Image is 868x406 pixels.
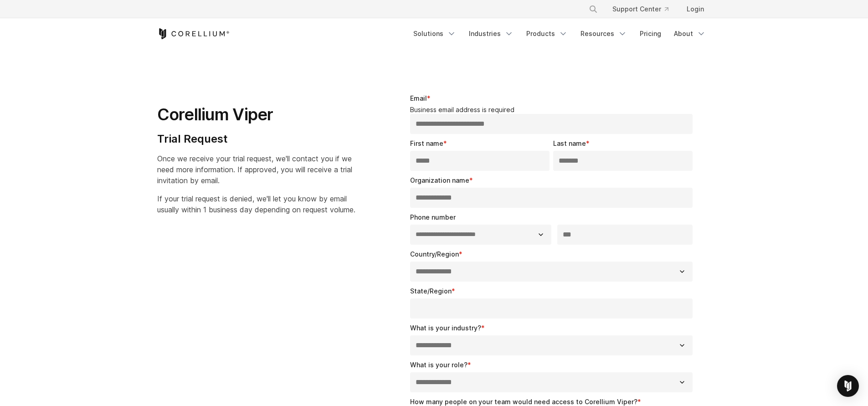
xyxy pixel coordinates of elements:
[408,26,711,42] div: Navigation Menu
[408,26,462,42] a: Solutions
[410,398,637,406] span: How many people on your team would need access to Corellium Viper?
[157,28,230,39] a: Corellium Home
[410,324,481,332] span: What is your industry?
[410,287,452,295] span: State/Region
[410,106,697,114] legend: Business email address is required
[668,26,711,42] a: About
[157,154,352,185] span: Once we receive your trial request, we'll contact you if we need more information. If approved, y...
[410,250,459,258] span: Country/Region
[553,139,586,147] span: Last name
[578,1,711,17] div: Navigation Menu
[157,194,355,214] span: If your trial request is denied, we'll let you know by email usually within 1 business day depend...
[605,1,676,17] a: Support Center
[157,132,355,146] h4: Trial Request
[837,375,859,397] div: Open Intercom Messenger
[410,176,469,184] span: Organization name
[463,26,519,42] a: Industries
[575,26,632,42] a: Resources
[585,1,601,17] button: Search
[679,1,711,17] a: Login
[410,361,467,369] span: What is your role?
[521,26,573,42] a: Products
[157,104,355,125] h1: Corellium Viper
[410,213,456,221] span: Phone number
[634,26,667,42] a: Pricing
[410,139,443,147] span: First name
[410,94,427,102] span: Email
